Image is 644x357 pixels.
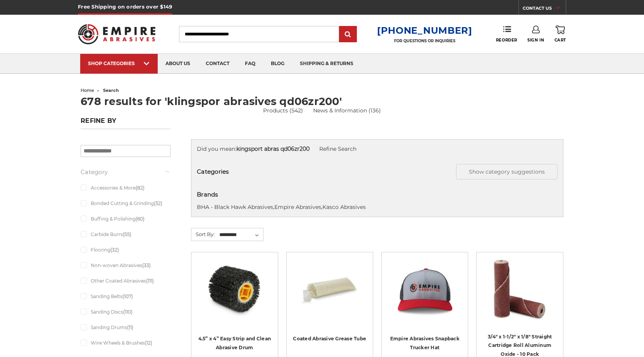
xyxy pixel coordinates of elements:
a: Cartridge Roll 3/4" x 1-1/2" x 1/8" Straight [482,258,557,333]
a: Kasco Abrasives [322,204,366,210]
span: Sign In [527,38,544,43]
span: search [103,88,119,93]
div: , , [197,190,558,211]
a: Coated Abrasive Grease Tube [293,336,366,341]
a: Cart [554,26,566,43]
a: Empire Abrasives Snapback Trucker Hat [387,258,462,333]
img: Empire Abrasives Snapback Trucker Hat [394,258,456,320]
input: Submit [340,27,356,42]
h5: Category [81,167,170,177]
a: 4.5” x 4” Easy Strip and Clean Abrasive Drum [198,336,271,350]
a: shipping & returns [292,54,361,74]
span: Cart [554,38,566,43]
p: FOR QUESTIONS OR INQUIRIES [377,38,472,43]
label: Sort By: [191,228,215,240]
a: Reorder [496,26,517,42]
h5: Categories [197,164,558,179]
h5: Refine by [81,117,170,129]
select: Sort By: [218,229,263,241]
a: 4.5 inch x 4 inch paint stripping drum [197,258,272,333]
a: BHA - Black Hawk Abrasives [197,204,273,210]
a: home [81,88,94,93]
a: Refine Search [319,145,356,152]
img: Empire Abrasives [78,19,155,49]
a: Empire Abrasives [274,204,321,210]
a: Coated Abrasive Grease Tube [292,258,367,333]
a: Products (542) [263,107,303,114]
div: Did you mean: [197,145,558,153]
img: 4.5 inch x 4 inch paint stripping drum [203,258,265,320]
h5: Brands [197,190,558,199]
strong: kingsport abras qd06zr200 [236,145,310,152]
a: Empire Abrasives Snapback Trucker Hat [390,336,460,350]
span: Reorder [496,38,517,43]
img: Coated Abrasive Grease Tube [299,258,361,320]
a: blog [263,54,292,74]
a: about us [158,54,198,74]
button: Show category suggestions [456,164,558,179]
a: contact [198,54,237,74]
a: faq [237,54,263,74]
a: 3/4" x 1-1/2" x 1/8" Straight Cartridge Roll Aluminum Oxide - 10 Pack [488,334,552,357]
div: SHOP CATEGORIES [88,60,150,66]
a: News & Information (136) [313,107,381,115]
a: [PHONE_NUMBER] [377,25,472,36]
h1: 678 results for 'klingspor abrasives qd06zr200' [81,96,563,107]
img: Cartridge Roll 3/4" x 1-1/2" x 1/8" Straight [489,258,551,320]
a: CONTACT US [523,4,566,15]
